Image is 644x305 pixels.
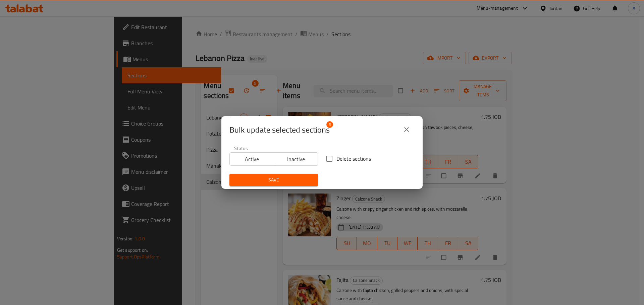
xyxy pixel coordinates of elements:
[336,155,371,163] span: Delete sections
[277,154,316,164] span: Inactive
[229,174,318,186] button: Save
[229,125,330,135] span: Selected section count
[232,154,271,164] span: Active
[398,122,415,138] button: close
[274,152,318,166] button: Inactive
[229,152,274,166] button: Active
[326,121,333,128] span: 5
[235,176,313,184] span: Save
